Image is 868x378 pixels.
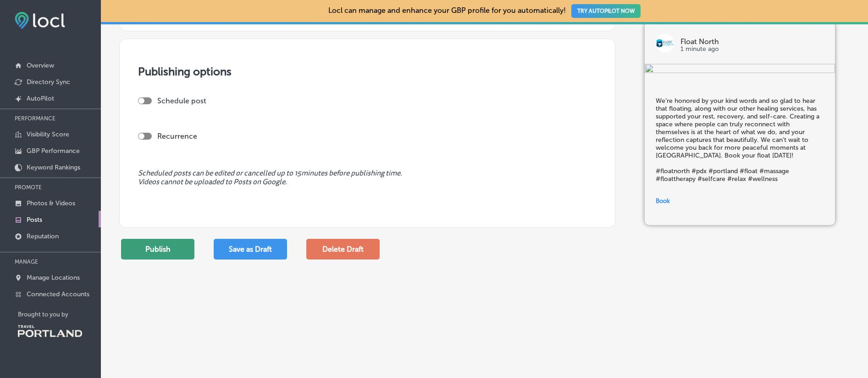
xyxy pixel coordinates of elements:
[18,325,82,337] img: Travel Portland
[571,4,641,18] button: TRY AUTOPILOT NOW
[27,232,59,240] p: Reputation
[680,45,824,53] p: 1 minute ago
[680,38,824,45] p: Float North
[15,12,65,29] img: fda3e92497d09a02dc62c9cd864e3231.png
[27,130,69,138] p: Visibility Score
[214,239,287,260] button: Save as Draft
[656,192,824,210] a: Book
[27,164,80,171] p: Keyword Rankings
[656,34,674,52] img: logo
[157,96,206,105] label: Schedule post
[18,311,101,318] p: Brought to you by
[27,290,89,298] p: Connected Accounts
[138,65,597,78] h3: Publishing options
[27,62,54,69] p: Overview
[27,199,75,207] p: Photos & Videos
[138,169,597,186] span: Scheduled posts can be edited or cancelled up to 15 minutes before publishing time. Videos cannot...
[157,132,197,141] label: Recurrence
[656,97,824,183] h5: We’re honored by your kind words and so glad to hear that floating, along with our other healing ...
[121,239,194,260] button: Publish
[306,239,380,260] button: Delete Draft
[27,95,54,102] p: AutoPilot
[27,274,80,282] p: Manage Locations
[27,147,80,155] p: GBP Performance
[27,216,42,224] p: Posts
[27,78,70,86] p: Directory Sync
[645,64,835,75] img: 9d1c993f-726f-44b0-bb7b-3487eb0c7332
[656,197,670,204] span: Book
